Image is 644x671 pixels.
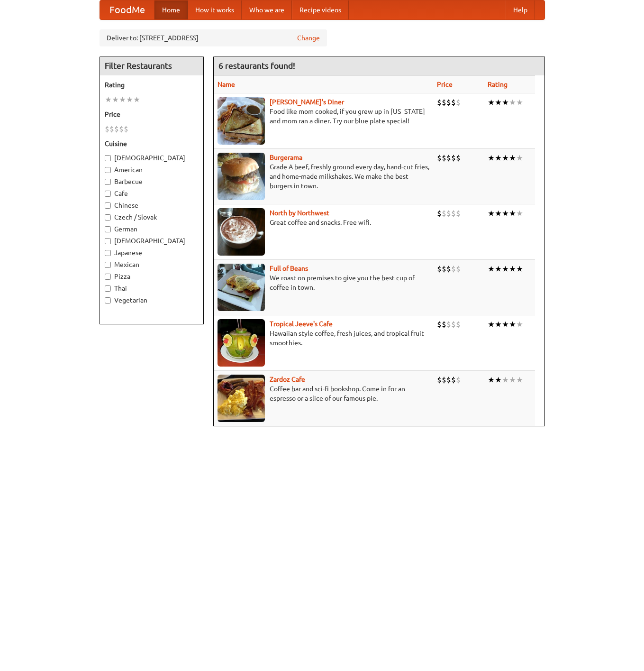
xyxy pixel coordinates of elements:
[105,214,111,221] input: Czech / Slovak
[292,0,349,19] a: Recipe videos
[502,208,509,219] li: ★
[270,154,302,161] a: Burgerama
[105,260,199,269] label: Mexican
[509,153,516,163] li: ★
[516,375,523,385] li: ★
[516,319,523,330] li: ★
[105,262,111,268] input: Mexican
[105,155,111,161] input: [DEMOGRAPHIC_DATA]
[456,153,461,163] li: $
[442,208,446,219] li: $
[218,264,265,311] img: beans.jpg
[114,124,119,134] li: $
[105,80,199,90] h5: Rating
[488,264,495,274] li: ★
[105,94,112,105] li: ★
[105,238,111,244] input: [DEMOGRAPHIC_DATA]
[516,208,523,219] li: ★
[112,94,119,105] li: ★
[437,264,442,274] li: $
[218,107,429,126] p: Food like mom cooked, if you grew up in [US_STATE] and mom ran a diner. Try our blue plate special!
[456,375,461,385] li: $
[119,94,126,105] li: ★
[442,153,446,163] li: $
[105,248,199,257] label: Japanese
[188,0,242,19] a: How it works
[218,97,265,145] img: sallys.jpg
[488,319,495,330] li: ★
[270,209,329,217] a: North by Northwest
[502,264,509,274] li: ★
[105,201,199,210] label: Chinese
[270,320,333,328] b: Tropical Jeeve's Cafe
[488,81,508,88] a: Rating
[456,208,461,219] li: $
[218,162,429,191] p: Grade A beef, freshly ground every day, hand-cut fries, and home-made milkshakes. We make the bes...
[218,375,265,422] img: zardoz.jpg
[124,124,128,134] li: $
[437,97,442,108] li: $
[488,208,495,219] li: ★
[456,97,461,108] li: $
[502,319,509,330] li: ★
[509,264,516,274] li: ★
[509,208,516,219] li: ★
[451,264,456,274] li: $
[154,0,188,19] a: Home
[100,0,154,19] a: FoodMe
[446,319,451,330] li: $
[105,179,111,185] input: Barbecue
[100,56,203,75] h4: Filter Restaurants
[495,208,502,219] li: ★
[446,264,451,274] li: $
[105,139,199,148] h5: Cuisine
[451,153,456,163] li: $
[218,208,265,256] img: north.jpg
[437,319,442,330] li: $
[105,153,199,163] label: [DEMOGRAPHIC_DATA]
[495,319,502,330] li: ★
[446,97,451,108] li: $
[516,264,523,274] li: ★
[270,265,308,272] a: Full of Beans
[133,94,140,105] li: ★
[218,319,265,367] img: jeeves.jpg
[105,191,111,197] input: Cafe
[218,81,235,88] a: Name
[105,226,111,232] input: German
[218,384,429,403] p: Coffee bar and sci-fi bookshop. Come in for an espresso or a slice of our famous pie.
[105,202,111,209] input: Chinese
[105,285,111,292] input: Thai
[242,0,292,19] a: Who we are
[495,375,502,385] li: ★
[456,319,461,330] li: $
[105,124,109,134] li: $
[506,0,535,19] a: Help
[509,97,516,108] li: ★
[105,297,111,303] input: Vegetarian
[495,97,502,108] li: ★
[442,375,446,385] li: $
[218,273,429,292] p: We roast on premises to give you the best cup of coffee in town.
[502,153,509,163] li: ★
[109,124,114,134] li: $
[105,212,199,222] label: Czech / Slovak
[119,124,124,134] li: $
[509,375,516,385] li: ★
[437,208,442,219] li: $
[100,29,327,46] div: Deliver to: [STREET_ADDRESS]
[495,153,502,163] li: ★
[446,153,451,163] li: $
[516,97,523,108] li: ★
[105,250,111,256] input: Japanese
[488,97,495,108] li: ★
[270,376,305,383] a: Zardoz Cafe
[218,329,429,348] p: Hawaiian style coffee, fresh juices, and tropical fruit smoothies.
[105,177,199,186] label: Barbecue
[442,97,446,108] li: $
[442,319,446,330] li: $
